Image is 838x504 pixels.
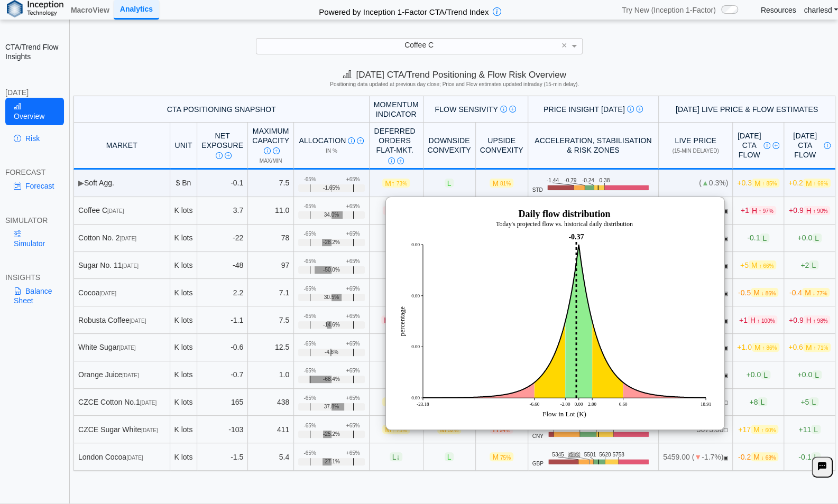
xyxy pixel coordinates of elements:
[343,70,566,80] span: [DATE] CTA/Trend Positioning & Flow Risk Overview
[201,131,243,160] div: Net Exposure
[323,239,340,246] span: -28.2%
[260,158,282,164] span: Max/Min
[107,208,124,214] span: [DATE]
[798,452,821,461] span: -0.1
[348,137,355,144] img: Info
[126,455,143,461] span: [DATE]
[73,170,170,197] td: Soft Agg.
[346,231,360,237] div: +65%
[120,236,136,241] span: [DATE]
[5,273,64,282] div: INSIGHTS
[130,318,146,324] span: [DATE]
[528,123,659,170] th: Acceleration, Stabilisation & Risk Zones
[761,455,776,461] span: ↓ 68%
[751,288,778,297] span: M
[761,5,796,15] a: Resources
[500,427,510,433] span: 94%
[809,260,818,269] span: L
[747,234,769,242] span: -0.1
[561,41,567,50] span: ×
[789,206,831,215] span: +0.9
[78,315,165,325] div: Robusta Coffee
[397,181,407,186] span: 73%
[346,313,360,320] div: +65%
[346,368,360,374] div: +65%
[5,42,64,61] h2: CTA/Trend Flow Insights
[323,459,340,465] span: -27.1%
[723,291,728,296] span: OPEN: Market session is currently open.
[170,334,198,361] td: K lots
[5,88,64,97] div: [DATE]
[803,206,830,215] span: H
[811,425,821,434] span: L
[694,453,702,461] span: ▼
[170,279,198,306] td: K lots
[325,349,338,356] span: -4.6%
[78,179,84,187] span: ▶
[738,425,778,434] span: +17
[5,225,64,253] a: Simulator
[248,306,294,334] td: 7.5
[248,197,294,225] td: 11.0
[73,123,170,170] th: MARKET
[383,206,409,215] span: H
[170,225,198,252] td: K lots
[197,389,248,416] td: 165
[5,177,64,195] a: Forecast
[73,96,369,123] th: CTA Positioning Snapshot
[803,315,830,324] span: H
[298,136,365,145] div: Allocation
[500,106,507,113] img: Info
[346,203,360,210] div: +65%
[813,318,827,324] span: ↑ 98%
[759,263,773,269] span: ↑ 66%
[5,98,64,125] a: Overview
[78,397,165,407] div: CZCE Cotton No.1
[659,170,733,197] td: ( 0.3%)
[659,443,733,471] td: 5459.00 ( -1.7%)
[315,3,493,17] h2: Powered by Inception 1-Factor CTA/Trend Index
[427,105,523,114] div: Flow Sensivity
[723,236,728,241] span: OPEN: Market session is currently open.
[789,315,831,324] span: +0.9
[78,370,165,379] div: Orange Juice
[737,179,779,188] span: +0.3
[99,291,116,296] span: [DATE]
[78,233,165,242] div: Cotton No. 2
[788,343,831,352] span: +0.6
[248,443,294,471] td: 5.4
[752,343,779,352] span: M
[197,361,248,389] td: -0.7
[737,131,779,160] div: [DATE] CTA Flow
[723,427,728,433] span: NO FEED: Live data feed not provided for this market.
[532,433,543,440] span: CNY
[761,370,770,379] span: L
[170,443,198,471] td: K lots
[749,206,776,215] span: H
[751,452,778,461] span: M
[749,260,776,269] span: M
[78,452,165,462] div: London Cocoa
[119,345,135,351] span: [DATE]
[404,41,434,49] span: Coffee C
[500,455,511,461] span: 75%
[659,96,835,123] th: [DATE] Live Price & Flow Estimates
[197,197,248,225] td: 3.7
[723,455,728,461] span: OPEN: Market session is currently open.
[197,334,248,361] td: -0.6
[759,208,773,214] span: ↑ 97%
[423,123,476,170] th: Downside Convexity
[812,234,822,242] span: L
[813,181,828,186] span: ↑ 69%
[382,425,410,434] span: M
[78,260,165,270] div: Sugar No. 11
[672,148,719,154] span: (15-min delayed)
[197,252,248,279] td: -48
[391,179,395,187] span: ↑
[740,260,776,269] span: +5
[381,315,411,324] span: H
[5,167,64,177] div: FORECAST
[78,288,165,297] div: Cocoa
[248,361,294,389] td: 1.0
[797,370,821,379] span: +0.0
